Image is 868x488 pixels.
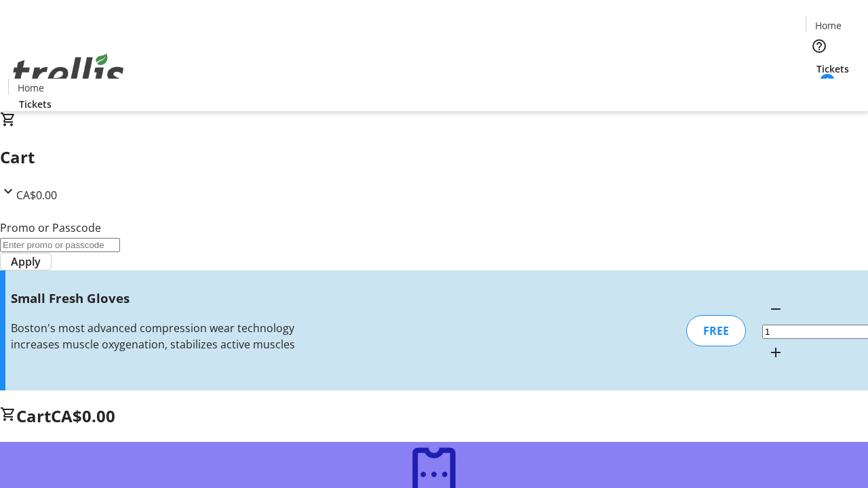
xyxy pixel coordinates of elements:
span: Home [18,81,44,95]
a: Home [9,81,52,95]
span: Tickets [19,97,52,111]
span: Apply [11,253,41,270]
a: Tickets [8,97,62,111]
div: Boston's most advanced compression wear technology increases muscle oxygenation, stabilizes activ... [11,320,307,352]
button: Help [806,33,833,60]
span: CA$0.00 [16,188,57,203]
button: Decrement by one [762,296,789,323]
button: Increment by one [762,339,789,366]
a: Tickets [806,62,860,76]
div: FREE [686,315,746,346]
span: Tickets [816,62,849,76]
span: Home [815,18,842,33]
img: Orient E2E Organization zxqi6Geyxj's Logo [8,39,129,106]
span: CA$0.00 [51,405,115,427]
a: Home [806,18,850,33]
h3: Small Fresh Gloves [11,289,307,308]
button: Cart [806,76,833,103]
